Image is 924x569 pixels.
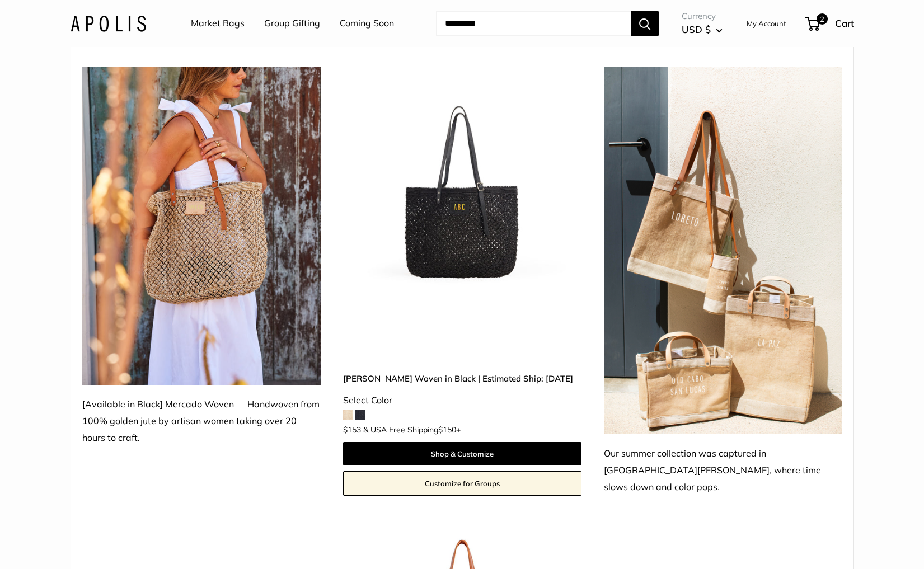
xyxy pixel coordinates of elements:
[682,8,723,24] span: Currency
[631,11,659,36] button: Search
[682,21,723,39] button: USD $
[438,425,456,435] span: $150
[806,15,854,32] a: 2 Cart
[816,13,827,25] span: 2
[340,15,394,32] a: Coming Soon
[835,17,854,29] span: Cart
[343,67,581,305] a: Mercado Woven in Black | Estimated Ship: Oct. 19thMercado Woven in Black | Estimated Ship: Oct. 19th
[343,442,581,465] a: Shop & Customize
[682,23,711,35] span: USD $
[343,392,581,409] div: Select Color
[82,396,321,446] div: [Available in Black] Mercado Woven — Handwoven from 100% golden jute by artisan women taking over...
[343,425,361,435] span: $153
[436,11,631,36] input: Search...
[747,17,786,30] a: My Account
[343,471,581,496] a: Customize for Groups
[82,67,321,385] img: [Available in Black] Mercado Woven — Handwoven from 100% golden jute by artisan women taking over...
[343,67,581,305] img: Mercado Woven in Black | Estimated Ship: Oct. 19th
[343,372,581,385] a: [PERSON_NAME] Woven in Black | Estimated Ship: [DATE]
[264,15,320,32] a: Group Gifting
[71,15,146,31] img: Apolis
[604,67,842,434] img: Our summer collection was captured in Todos Santos, where time slows down and color pops.
[604,445,842,496] div: Our summer collection was captured in [GEOGRAPHIC_DATA][PERSON_NAME], where time slows down and c...
[191,15,245,32] a: Market Bags
[363,426,461,434] span: & USA Free Shipping +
